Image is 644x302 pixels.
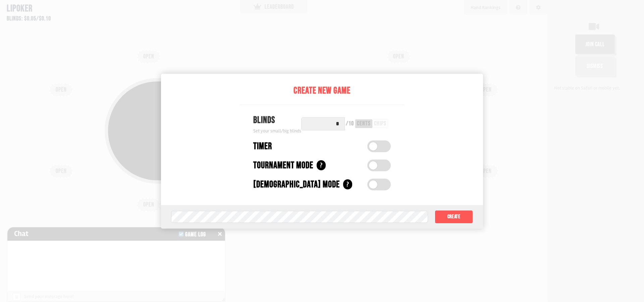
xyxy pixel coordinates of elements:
[435,210,473,224] button: Create
[343,179,352,189] div: ?
[317,160,326,170] div: ?
[253,159,313,173] div: Tournament Mode
[346,121,354,127] div: / 10
[374,121,386,127] div: chips
[253,127,301,134] div: Set your small/big blinds
[253,178,340,192] div: [DEMOGRAPHIC_DATA] Mode
[240,84,404,98] div: Create New Game
[357,121,371,127] div: cents
[253,113,301,127] div: Blinds
[253,139,272,154] div: Timer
